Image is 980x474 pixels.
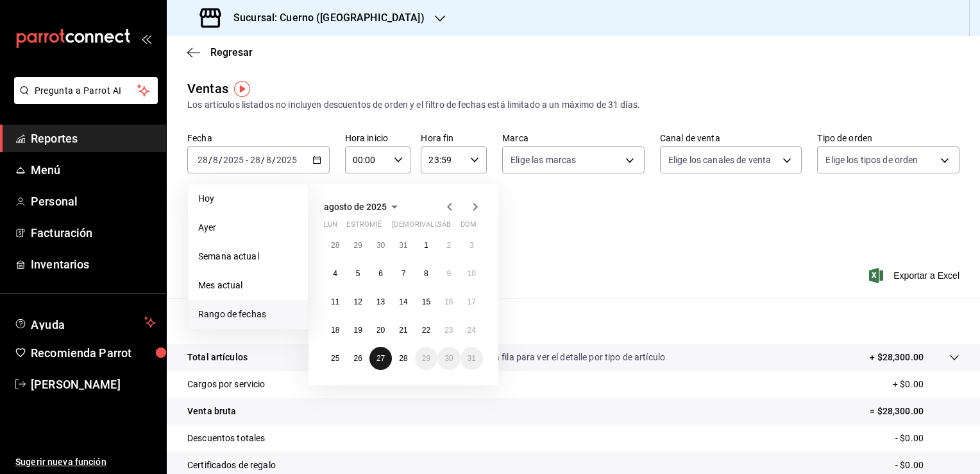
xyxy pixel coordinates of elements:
[353,354,362,363] abbr: 26 de agosto de 2025
[446,241,451,250] abbr: 2 de agosto de 2025
[324,234,346,257] button: 28 de julio de 2025
[219,155,223,165] span: /
[187,378,266,391] p: Cargos por servicio
[35,84,138,98] span: Pregunta a Parrot AI
[346,290,369,313] button: 12 de agosto de 2025
[452,351,665,364] p: Da clic en la fila para ver el detalle por tipo de artículo
[444,354,453,363] abbr: 30 de agosto de 2025
[446,269,451,278] abbr: 9 de agosto de 2025
[345,134,411,143] label: Hora inicio
[198,308,298,321] span: Rango de fechas
[324,199,402,215] button: agosto de 2025
[392,262,414,285] button: 7 de agosto de 2025
[187,432,265,445] p: Descuentos totales
[187,459,276,472] p: Certificados de regalo
[511,154,576,166] span: Elige las marcas
[502,134,645,143] label: Marca
[460,262,483,285] button: 10 de agosto de 2025
[437,220,451,234] abbr: sábado
[870,405,959,418] p: = $28,300.00
[187,134,330,143] label: Fecha
[437,234,460,257] button: 2 de agosto de 2025
[444,297,453,306] abbr: 16 de agosto de 2025
[392,234,414,257] button: 31 de julio de 2025
[324,202,387,212] span: agosto de 2025
[346,347,369,370] button: 26 de agosto de 2025
[893,378,959,391] p: + $0.00
[187,313,959,329] p: Resumen
[399,354,407,363] abbr: 28 de agosto de 2025
[399,241,407,250] abbr: 31 de julio de 2025
[895,432,959,445] p: - $0.00
[369,220,382,234] abbr: miércoles
[31,346,131,360] font: Recomienda Parrot
[460,347,483,370] button: 31 de agosto de 2025
[422,354,430,363] abbr: 29 de agosto de 2025
[817,134,959,143] label: Tipo de orden
[415,347,437,370] button: 29 de agosto de 2025
[421,134,487,143] label: Hora fin
[324,220,337,234] abbr: lunes
[369,234,392,257] button: 30 de julio de 2025
[346,220,387,234] abbr: martes
[353,326,362,335] abbr: 19 de agosto de 2025
[31,378,121,391] font: [PERSON_NAME]
[415,220,450,234] abbr: viernes
[212,155,219,165] input: --
[415,319,437,342] button: 22 de agosto de 2025
[376,241,385,250] abbr: 30 de julio de 2025
[444,326,453,335] abbr: 23 de agosto de 2025
[249,155,261,165] input: --
[422,326,430,335] abbr: 22 de agosto de 2025
[31,315,139,330] span: Ayuda
[210,46,253,58] span: Regresar
[401,269,406,278] abbr: 7 de agosto de 2025
[331,354,339,363] abbr: 25 de agosto de 2025
[378,269,383,278] abbr: 6 de agosto de 2025
[437,347,460,370] button: 30 de agosto de 2025
[9,93,158,107] a: Pregunta a Parrot AI
[223,155,244,165] input: ----
[356,269,360,278] abbr: 5 de agosto de 2025
[660,134,802,143] label: Canal de venta
[198,279,298,292] span: Mes actual
[31,132,78,145] font: Reportes
[415,290,437,313] button: 15 de agosto de 2025
[187,79,228,98] div: Ventas
[198,250,298,263] span: Semana actual
[392,220,468,234] abbr: jueves
[437,319,460,342] button: 23 de agosto de 2025
[668,154,771,166] span: Elige los canales de venta
[469,241,474,250] abbr: 3 de agosto de 2025
[460,220,477,234] abbr: domingo
[468,269,476,278] abbr: 10 de agosto de 2025
[415,234,437,257] button: 1 de agosto de 2025
[369,262,392,285] button: 6 de agosto de 2025
[266,155,272,165] input: --
[424,241,428,250] abbr: 1 de agosto de 2025
[424,269,428,278] abbr: 8 de agosto de 2025
[376,297,385,306] abbr: 13 de agosto de 2025
[460,290,483,313] button: 17 de agosto de 2025
[197,155,208,165] input: --
[353,297,362,306] abbr: 12 de agosto de 2025
[893,270,959,281] font: Exportar a Excel
[392,347,414,370] button: 28 de agosto de 2025
[376,354,385,363] abbr: 27 de agosto de 2025
[346,234,369,257] button: 29 de julio de 2025
[331,241,339,250] abbr: 28 de julio de 2025
[324,290,346,313] button: 11 de agosto de 2025
[422,297,430,306] abbr: 15 de agosto de 2025
[331,326,339,335] abbr: 18 de agosto de 2025
[234,81,250,97] button: Marcador de información sobre herramientas
[353,241,362,250] abbr: 29 de julio de 2025
[187,98,959,112] div: Los artículos listados no incluyen descuentos de orden y el filtro de fechas está limitado a un m...
[872,268,959,283] button: Exportar a Excel
[376,326,385,335] abbr: 20 de agosto de 2025
[870,351,924,364] p: + $28,300.00
[31,258,89,271] font: Inventarios
[198,221,298,234] span: Ayer
[460,319,483,342] button: 24 de agosto de 2025
[187,405,236,418] p: Venta bruta
[399,326,407,335] abbr: 21 de agosto de 2025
